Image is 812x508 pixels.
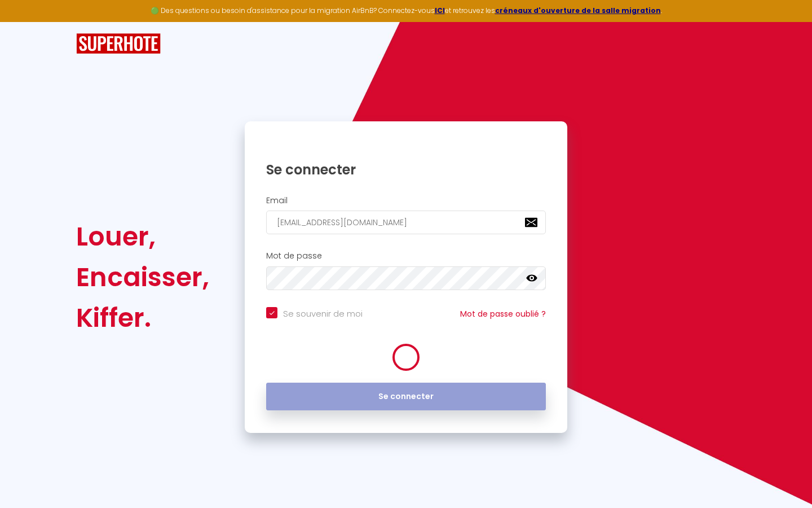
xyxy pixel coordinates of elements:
a: ICI [435,6,445,15]
div: Kiffer. [76,297,209,338]
a: Mot de passe oublié ? [460,308,546,319]
button: Se connecter [266,383,546,411]
input: Ton Email [266,211,546,234]
h1: Se connecter [266,161,546,178]
div: Louer, [76,216,209,257]
button: Ouvrir le widget de chat LiveChat [9,5,43,38]
h2: Mot de passe [266,251,546,261]
a: créneaux d'ouverture de la salle migration [495,6,661,15]
img: SuperHote logo [76,33,161,54]
div: Encaisser, [76,257,209,297]
h2: Email [266,196,546,205]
